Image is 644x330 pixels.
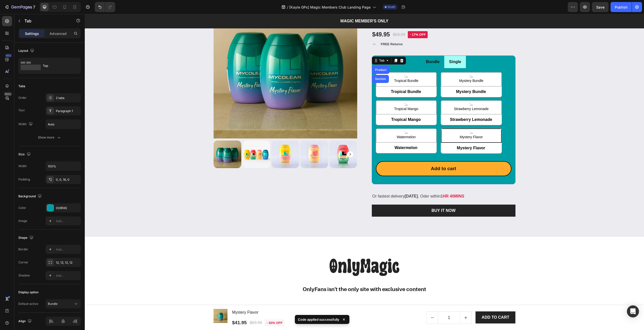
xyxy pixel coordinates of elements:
[592,2,609,12] button: Save
[308,17,321,25] div: $59.99
[56,273,79,278] div: Add...
[289,5,371,10] span: [Kayle GPs] Magic Members Club Landing Page
[291,72,352,83] span: Tropical Bundle
[293,44,301,49] div: Tab
[46,120,80,129] input: Auto
[18,219,27,223] div: Image
[18,273,30,278] div: Shadow
[340,43,355,52] div: Rich Text Editor. Editing area: main
[147,305,163,312] div: $41.95
[289,63,302,66] div: Section
[397,300,425,306] div: ADD TO CART
[356,100,417,111] span: Strawberry Lemonade
[56,260,79,265] div: 12, 12, 12, 12
[18,108,25,113] div: Text
[56,206,79,210] div: 009FA5
[2,2,37,12] button: 7
[85,14,644,330] iframe: To enrich screen reader interactions, please activate Accessibility in Grammarly extension settings
[56,219,79,223] div: Add...
[356,128,417,139] span: Mystery Flavor
[18,48,35,54] div: Layout
[364,43,377,52] div: Rich Text Editor. Editing area: main
[342,298,353,310] button: decrement
[18,96,27,100] div: Order
[56,109,79,113] div: Paragraph 1
[147,294,200,303] h1: Mystery Flavor
[288,179,430,186] p: Or fastest delivery . Oder within
[33,4,35,10] p: 7
[347,194,371,200] div: BUY IT NOW
[287,5,288,10] span: /
[353,298,375,310] input: quantity
[95,2,115,12] div: Undo/Redo
[218,272,341,278] strong: OnlyFans isn't the only site with exclusive content
[368,92,405,98] span: Strawberry Lemonade
[18,234,34,241] div: Shape
[295,27,319,33] div: FREE Returns
[24,18,67,24] p: Tab
[375,298,387,310] button: increment
[18,260,28,265] div: Corner
[374,120,399,126] span: Mystery Flavor
[262,137,268,143] button: Carousel Next Arrow
[627,305,639,317] div: Open Intercom Messenger
[615,5,627,10] div: Publish
[287,16,306,25] div: $49.95
[245,241,314,262] span: OnlyMagic
[46,162,80,171] input: Auto
[341,44,355,52] p: Bundle
[18,290,38,295] div: Display option
[18,302,38,306] div: Default active
[596,5,605,9] span: Save
[18,164,27,168] div: Width
[373,64,399,70] span: Mystery Bundle
[165,305,178,313] div: $59.99
[323,17,343,24] pre: - 17% off
[364,44,376,52] p: Single
[298,317,339,322] p: Code applied successfully
[291,128,352,139] span: Watermelon
[56,96,79,100] div: 2 tabs
[18,247,28,252] div: Border
[18,121,34,128] div: Width
[43,60,73,72] div: Top
[56,247,79,252] div: Add...
[356,72,417,83] span: Mystery Bundle
[391,297,431,309] button: ADD TO CART
[256,5,304,9] strong: MAGIC MEMBER'S ONLY
[320,180,333,184] strong: [DATE]
[388,5,395,9] span: Draft
[18,318,33,325] div: Align
[180,305,200,312] pre: - 30% off
[18,151,32,158] div: Size
[18,84,25,88] div: Tabs
[346,152,371,158] div: Add to cart
[308,64,335,70] span: Tropical Bundle
[48,302,58,306] p: Bundle
[5,54,12,58] div: 450
[46,299,81,308] button: Bundle
[25,31,39,36] p: Settings
[311,120,332,126] span: Watermelon
[18,133,81,142] button: Show more
[289,54,303,57] div: Product
[611,2,632,12] button: Publish
[308,92,335,98] span: Tropical Mango
[291,100,352,111] span: Tropical Mango
[4,92,12,96] div: Beta
[287,191,431,203] button: BUY IT NOW
[50,31,67,36] p: Advanced
[291,147,427,162] button: Add to cart
[18,177,30,182] div: Padding
[356,180,379,184] strong: 1HR 40MINS
[38,135,61,140] div: Show more
[18,193,43,200] div: Background
[56,177,79,182] div: 0, 0, 16, 0
[18,206,26,210] div: Color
